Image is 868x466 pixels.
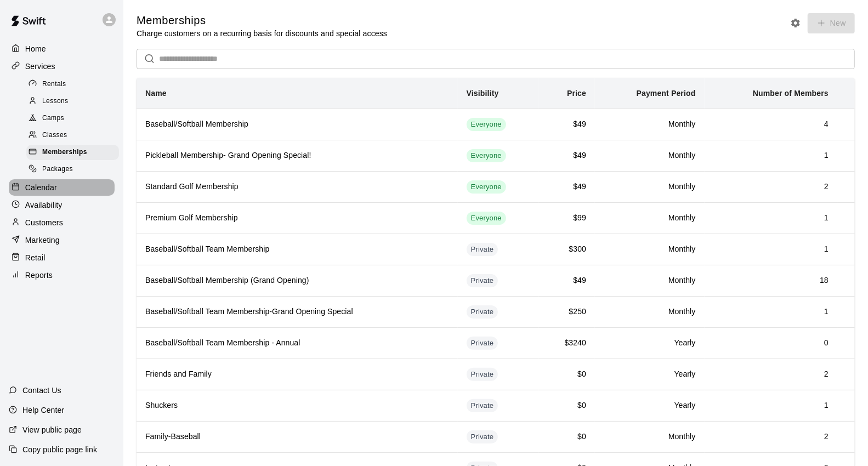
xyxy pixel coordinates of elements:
[713,400,829,412] h6: 1
[713,275,829,287] h6: 18
[9,267,115,283] a: Reports
[26,144,123,161] a: Memberships
[145,181,449,193] h6: Standard Golf Membership
[25,270,53,281] p: Reports
[467,337,498,350] div: This membership is hidden from the memberships page
[145,150,449,162] h6: Pickleball Membership- Grand Opening Special!
[145,89,167,98] b: Name
[145,306,449,318] h6: Baseball/Softball Team Membership-Grand Opening Special
[604,243,696,255] h6: Monthly
[713,337,829,349] h6: 0
[25,43,46,54] p: Home
[467,212,506,225] div: This membership is visible to all customers
[548,212,586,224] h6: $99
[604,337,696,349] h6: Yearly
[22,424,82,435] p: View public page
[42,96,69,107] span: Lessons
[548,337,586,349] h6: $3240
[548,181,586,193] h6: $49
[787,15,804,31] button: Memberships settings
[145,243,449,255] h6: Baseball/Softball Team Membership
[604,150,696,162] h6: Monthly
[467,243,498,256] div: This membership is hidden from the memberships page
[26,128,119,143] div: Classes
[42,79,66,90] span: Rentals
[713,150,829,162] h6: 1
[467,276,498,286] span: Private
[604,212,696,224] h6: Monthly
[467,213,506,224] span: Everyone
[42,164,73,175] span: Packages
[604,118,696,130] h6: Monthly
[22,385,61,396] p: Contact Us
[548,243,586,255] h6: $300
[26,94,119,109] div: Lessons
[25,61,55,72] p: Services
[467,430,498,444] div: This membership is hidden from the memberships page
[548,275,586,287] h6: $49
[467,149,506,162] div: This membership is visible to all customers
[25,182,57,193] p: Calendar
[22,405,64,416] p: Help Center
[567,89,586,98] b: Price
[25,252,46,263] p: Retail
[604,368,696,380] h6: Yearly
[467,180,506,194] div: This membership is visible to all customers
[9,58,115,75] a: Services
[22,444,97,455] p: Copy public page link
[25,217,63,228] p: Customers
[26,161,123,178] a: Packages
[467,401,498,411] span: Private
[42,130,67,141] span: Classes
[804,18,855,27] span: You don't have the permission to add memberships
[604,181,696,193] h6: Monthly
[26,111,119,126] div: Camps
[145,337,449,349] h6: Baseball/Softball Team Membership - Annual
[637,89,696,98] b: Payment Period
[604,431,696,443] h6: Monthly
[548,306,586,318] h6: $250
[145,368,449,380] h6: Friends and Family
[9,232,115,248] a: Marketing
[145,275,449,287] h6: Baseball/Softball Membership (Grand Opening)
[42,147,87,158] span: Memberships
[713,431,829,443] h6: 2
[467,338,498,349] span: Private
[467,120,506,130] span: Everyone
[25,235,60,246] p: Marketing
[467,151,506,161] span: Everyone
[467,89,499,98] b: Visibility
[26,93,123,110] a: Lessons
[467,399,498,412] div: This membership is hidden from the memberships page
[26,77,119,92] div: Rentals
[548,368,586,380] h6: $0
[467,370,498,380] span: Private
[26,127,123,144] a: Classes
[26,145,119,160] div: Memberships
[26,162,119,177] div: Packages
[145,431,449,443] h6: Family-Baseball
[467,432,498,442] span: Private
[145,212,449,224] h6: Premium Golf Membership
[713,212,829,224] h6: 1
[713,368,829,380] h6: 2
[604,400,696,412] h6: Yearly
[467,307,498,317] span: Private
[9,179,115,196] a: Calendar
[548,150,586,162] h6: $49
[9,41,115,57] a: Home
[26,76,123,93] a: Rentals
[137,28,387,39] p: Charge customers on a recurring basis for discounts and special access
[42,113,64,124] span: Camps
[467,274,498,287] div: This membership is hidden from the memberships page
[9,214,115,231] a: Customers
[145,400,449,412] h6: Shuckers
[467,245,498,255] span: Private
[713,118,829,130] h6: 4
[25,200,63,211] p: Availability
